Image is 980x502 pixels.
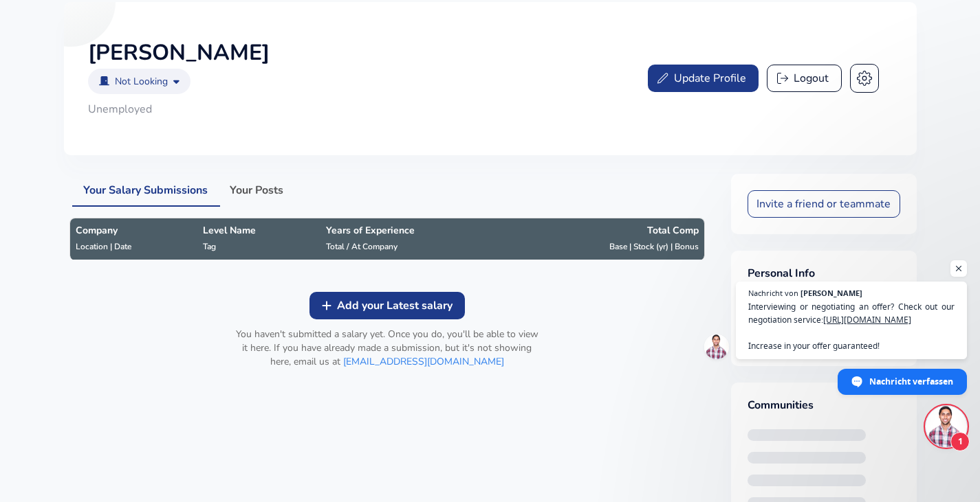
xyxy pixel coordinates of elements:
[748,289,798,297] span: Nachricht von
[219,174,294,207] button: Your Posts
[72,174,219,207] button: Your Salary Submissions
[648,65,759,92] button: Update Profile
[337,298,453,313] span: Add your Latest salary
[326,224,506,238] p: Years of Experience
[748,399,900,413] h4: Communities
[309,292,465,319] button: Add your Latest salary
[517,224,699,238] p: Total Comp
[343,355,504,368] a: [EMAIL_ADDRESS][DOMAIN_NAME]
[869,369,953,393] span: Nachricht verfassen
[748,190,900,218] button: Invite a friend or teammate
[609,241,699,252] span: Base | Stock (yr) | Bonus
[232,328,542,369] p: You haven't submitted a salary yet. Once you do, you'll be able to view it here. If you have alre...
[950,432,970,451] span: 1
[88,40,270,65] h2: [PERSON_NAME]
[801,289,862,297] span: [PERSON_NAME]
[88,101,270,117] p: Unemployed
[748,300,955,352] span: Interviewing or negotiating an offer? Check out our negotiation service: Increase in your offer g...
[748,267,900,281] h4: Personal Info
[203,241,216,252] span: Tag
[76,224,193,238] p: Company
[76,241,131,252] span: Location | Date
[326,241,398,252] span: Total / At Company
[203,224,314,238] p: Level Name
[115,74,168,89] p: Not Looking
[926,406,967,447] div: Chat öffnen
[767,65,842,92] button: Logout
